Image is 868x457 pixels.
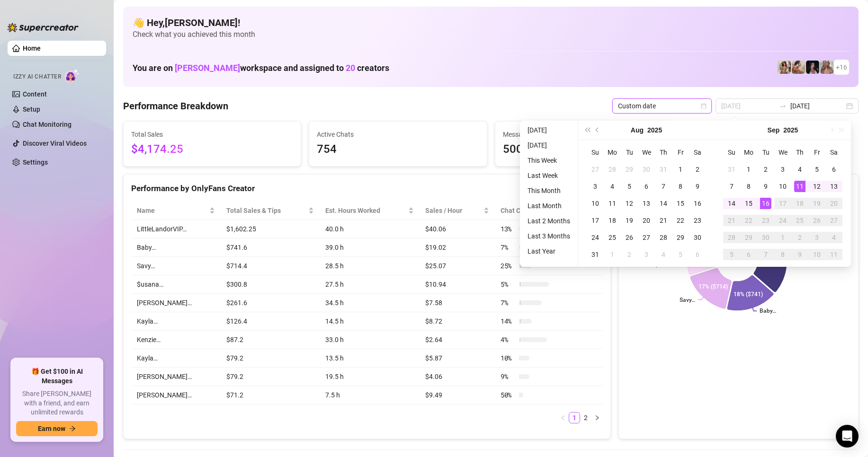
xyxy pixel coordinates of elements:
[740,161,757,178] td: 2025-09-01
[825,144,842,161] th: Sa
[808,161,825,178] td: 2025-09-05
[582,121,592,140] button: Last year (Control + left)
[131,129,293,140] span: Total Sales
[590,232,601,243] div: 24
[658,198,669,209] div: 14
[560,415,566,421] span: left
[621,229,638,246] td: 2025-08-26
[757,246,774,263] td: 2025-10-07
[828,181,840,192] div: 13
[658,181,669,192] div: 7
[743,232,754,243] div: 29
[655,178,672,195] td: 2025-08-07
[825,212,842,229] td: 2025-09-27
[221,202,320,220] th: Total Sales & Tips
[621,212,638,229] td: 2025-08-19
[794,198,805,209] div: 18
[590,164,601,175] div: 27
[133,63,389,73] h1: You are on workspace and assigned to creators
[23,44,41,52] a: Home
[723,144,740,161] th: Su
[569,413,580,423] a: 1
[774,178,791,195] td: 2025-09-10
[221,238,320,257] td: $741.6
[221,257,320,275] td: $714.4
[581,413,591,423] a: 2
[740,246,757,263] td: 2025-10-06
[757,229,774,246] td: 2025-09-30
[672,246,689,263] td: 2025-09-05
[604,246,621,263] td: 2025-09-01
[791,229,808,246] td: 2025-10-02
[131,368,221,386] td: [PERSON_NAME]…
[320,257,420,275] td: 28.5 h
[828,249,840,260] div: 11
[811,215,823,226] div: 26
[808,229,825,246] td: 2025-10-03
[743,198,754,209] div: 15
[808,212,825,229] td: 2025-09-26
[587,178,604,195] td: 2025-08-03
[791,144,808,161] th: Th
[503,129,665,140] span: Messages Sent
[689,161,706,178] td: 2025-08-02
[23,90,47,98] a: Content
[624,249,635,260] div: 2
[607,181,618,192] div: 4
[131,141,293,158] span: $4,174.25
[692,181,703,192] div: 9
[774,212,791,229] td: 2025-09-24
[779,102,787,110] span: to
[69,425,76,432] span: arrow-right
[811,164,823,175] div: 5
[760,215,771,226] div: 23
[221,220,320,238] td: $1,602.25
[811,249,823,260] div: 10
[655,195,672,212] td: 2025-08-14
[569,412,580,423] li: 1
[618,99,706,113] span: Custom date
[808,178,825,195] td: 2025-09-12
[420,220,495,238] td: $40.06
[774,161,791,178] td: 2025-09-03
[808,144,825,161] th: Fr
[221,368,320,386] td: $79.2
[692,232,703,243] div: 30
[757,161,774,178] td: 2025-09-02
[320,368,420,386] td: 19.5 h
[779,102,787,110] span: swap-right
[825,195,842,212] td: 2025-09-20
[524,170,574,181] li: Last Week
[624,181,635,192] div: 5
[672,212,689,229] td: 2025-08-22
[13,72,61,81] span: Izzy AI Chatter
[590,215,601,226] div: 17
[501,353,516,363] span: 10 %
[740,195,757,212] td: 2025-09-15
[655,212,672,229] td: 2025-08-21
[791,246,808,263] td: 2025-10-09
[23,105,40,113] a: Setup
[638,229,655,246] td: 2025-08-27
[726,232,737,243] div: 28
[680,297,695,303] text: Savy…
[131,238,221,257] td: Baby…
[692,198,703,209] div: 16
[723,161,740,178] td: 2025-08-31
[317,141,479,158] span: 754
[655,246,672,263] td: 2025-09-04
[420,331,495,349] td: $2.64
[692,215,703,226] div: 23
[590,249,601,260] div: 31
[592,121,603,140] button: Previous month (PageUp)
[794,249,805,260] div: 9
[16,421,98,436] button: Earn nowarrow-right
[137,205,207,216] span: Name
[791,212,808,229] td: 2025-09-25
[675,215,686,226] div: 22
[794,232,805,243] div: 2
[825,246,842,263] td: 2025-10-11
[587,212,604,229] td: 2025-08-17
[420,294,495,312] td: $7.58
[591,412,603,423] button: right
